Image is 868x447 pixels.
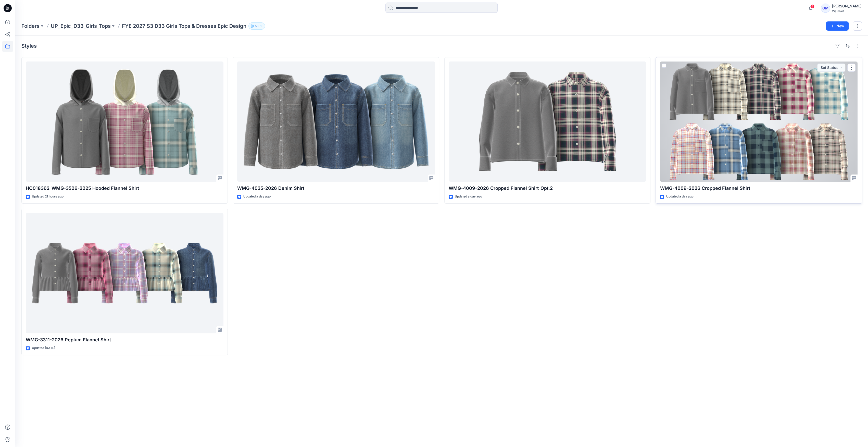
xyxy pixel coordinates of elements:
[243,194,271,199] p: Updated a day ago
[21,43,37,49] h4: Styles
[26,61,223,182] a: HQ018362_WMG-3506-2025 Hooded Flannel Shirt
[26,185,223,192] p: HQ018362_WMG-3506-2025 Hooded Flannel Shirt
[32,194,64,199] p: Updated 21 hours ago
[51,22,111,30] a: UP_Epic_D33_Girls_Tops
[26,336,223,343] p: WMG-3311-2026 Peplum Flannel Shirt
[237,61,435,182] a: WMG-4035-2026 Denim Shirt
[660,185,858,192] p: WMG-4009-2026 Cropped Flannel Shirt
[810,4,814,8] span: 8
[660,61,858,182] a: WMG-4009-2026 Cropped Flannel Shirt
[248,22,265,30] button: 58
[26,213,223,333] a: WMG-3311-2026 Peplum Flannel Shirt
[666,194,693,199] p: Updated a day ago
[21,22,40,30] a: Folders
[449,61,646,182] a: WMG-4009-2026 Cropped Flannel Shirt_Opt.2
[237,185,435,192] p: WMG-4035-2026 Denim Shirt
[826,21,849,31] button: New
[832,3,862,9] div: [PERSON_NAME]
[832,9,862,13] div: Walmart
[455,194,482,199] p: Updated a day ago
[449,185,646,192] p: WMG-4009-2026 Cropped Flannel Shirt_Opt.2
[821,4,830,13] div: GM
[255,23,259,29] p: 58
[32,345,55,351] p: Updated [DATE]
[122,22,246,30] p: FYE 2027 S3 D33 Girls Tops & Dresses Epic Design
